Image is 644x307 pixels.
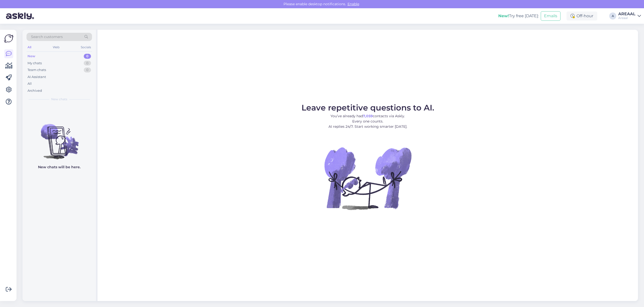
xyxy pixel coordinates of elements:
[498,13,539,19] div: Try free [DATE]:
[38,164,80,170] p: New chats will be here.
[84,61,91,66] div: 0
[301,113,434,129] p: You’ve already had contacts via Askly. Every one counts. AI replies 24/7. Start working smarter [...
[346,2,361,6] span: Enable
[51,97,67,101] span: New chats
[498,13,509,18] b: New!
[618,16,635,20] div: Areaal
[27,61,42,66] div: My chats
[27,74,46,79] div: AI Assistant
[618,12,635,16] div: AREAAL
[84,67,91,72] div: 0
[84,54,91,59] div: 0
[80,44,92,50] div: Socials
[323,133,413,223] img: No Chat active
[26,44,32,50] div: All
[27,81,32,86] div: All
[27,88,42,93] div: Archived
[618,12,641,20] a: AREAALAreaal
[31,34,63,39] span: Search customers
[27,67,46,72] div: Team chats
[52,44,60,50] div: Web
[566,11,597,20] div: Off-hour
[301,103,434,112] span: Leave repetitive questions to AI.
[541,11,560,21] button: Emails
[22,115,96,160] img: No chats
[4,34,13,43] img: Askly Logo
[363,114,373,118] b: 7,059
[609,12,616,19] div: A
[27,54,35,59] div: New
